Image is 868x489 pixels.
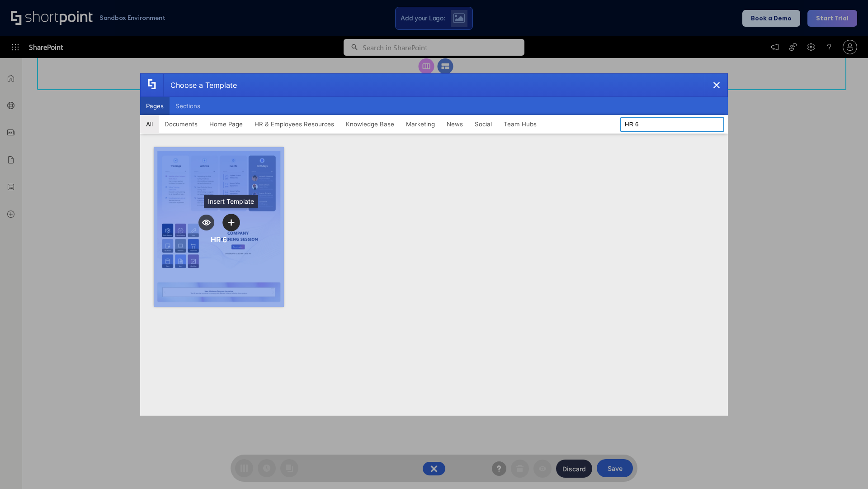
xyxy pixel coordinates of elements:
iframe: Chat Widget [823,446,868,489]
button: All [140,115,159,133]
button: Pages [140,97,170,115]
button: News [441,115,469,133]
input: Search [620,117,724,132]
button: Team Hubs [498,115,542,133]
button: Knowledge Base [340,115,400,133]
button: Marketing [400,115,441,133]
button: Home Page [203,115,249,133]
button: HR & Employees Resources [249,115,340,133]
div: HR 6 [211,235,227,244]
button: Social [469,115,498,133]
div: template selector [140,73,728,416]
div: Choose a Template [163,74,237,96]
button: Documents [159,115,203,133]
button: Sections [170,97,206,115]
